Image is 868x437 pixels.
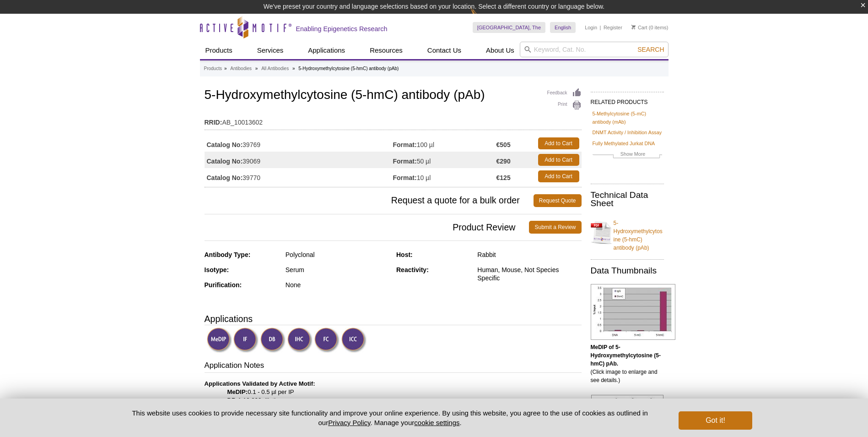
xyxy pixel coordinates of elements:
[204,65,222,73] a: Products
[414,419,459,426] button: cookie settings
[393,135,496,152] td: 100 µl
[591,92,664,108] h2: RELATED PRODUCTS
[224,66,227,71] li: »
[593,109,662,126] a: 5-Methylcytosine (5-mC) antibody (mAb)
[477,251,581,259] div: Rabbit
[205,194,534,207] span: Request a quote for a bulk order
[396,266,429,273] strong: Reactivity:
[591,191,664,208] h2: Technical Data Sheet
[364,42,408,59] a: Resources
[205,380,315,387] b: Applications Validated by Active Motif:
[591,284,675,340] img: 5-Hydroxymethylcytosine (5-hmC) antibody (pAb) tested by MeDIP analysis.
[205,113,582,127] td: AB_10013602
[520,42,669,57] input: Keyword, Cat. No.
[473,22,545,33] a: [GEOGRAPHIC_DATA], The
[593,139,655,147] a: Fully Methylated Jurkat DNA
[207,328,232,353] img: Methyl-DNA Immunoprecipitation Validated
[529,221,581,234] a: Submit a Review
[286,251,389,259] div: Polyclonal
[538,137,579,149] a: Add to Cart
[287,328,313,353] img: Immunohistochemistry Validated
[635,45,667,54] button: Search
[679,411,752,430] button: Got it!
[292,66,295,71] li: »
[593,128,662,137] a: DNMT Activity / Inhibition Assay
[422,42,467,59] a: Contact Us
[252,42,289,59] a: Services
[205,266,229,273] strong: Isotype:
[480,42,520,59] a: About Us
[205,135,393,152] td: 39769
[477,266,581,282] div: Human, Mouse, Not Species Specific
[591,267,664,275] h2: Data Thumbnails
[207,157,243,165] strong: Catalog No:
[302,42,350,59] a: Applications
[591,344,661,367] b: MeDIP of 5-Hydroxymethylcytosine (5-hmC) pAb.
[393,152,496,168] td: 50 µl
[227,388,248,395] strong: MeDIP:
[393,168,496,185] td: 10 µl
[547,88,582,98] a: Feedback
[314,328,340,353] img: Flow Cytometry Validated
[233,328,259,353] img: Immunofluorescence Validated
[396,251,413,258] strong: Host:
[341,328,367,353] img: Immunocytochemistry Validated
[255,66,258,71] li: »
[591,213,664,252] a: 5-Hydroxymethylcytosine (5-hmC) antibody (pAb)
[393,141,417,149] strong: Format:
[631,22,669,33] li: (0 items)
[205,251,251,258] strong: Antibody Type:
[116,408,664,427] p: This website uses cookies to provide necessary site functionality and improve your online experie...
[205,88,582,104] h1: 5-Hydroxymethylcytosine (5-hmC) antibody (pAb)
[538,170,579,182] a: Add to Cart
[227,397,238,404] strong: DB:
[286,266,389,274] div: Serum
[593,150,662,160] a: Show More
[637,46,664,53] span: Search
[298,66,399,71] li: 5-Hydroxymethylcytosine (5-hmC) antibody (pAb)
[591,343,664,384] p: (Click image to enlarge and see details.)
[200,42,238,59] a: Products
[205,312,582,326] h3: Applications
[205,360,582,373] h3: Application Notes
[496,174,511,182] strong: €125
[600,22,601,33] li: |
[631,25,636,29] img: Your Cart
[205,118,222,126] strong: RRID:
[496,141,511,149] strong: €505
[205,380,582,404] p: 0.1 - 0.5 µl per IP 1:10,000 dilution
[604,24,622,31] a: Register
[205,221,529,234] span: Product Review
[470,7,495,28] img: Change Here
[534,194,582,207] a: Request Quote
[207,141,243,149] strong: Catalog No:
[207,174,243,182] strong: Catalog No:
[296,25,388,33] h2: Enabling Epigenetics Research
[261,65,289,73] a: All Antibodies
[260,328,286,353] img: Dot Blot Validated
[393,157,417,165] strong: Format:
[496,157,511,165] strong: €290
[547,100,582,110] a: Print
[205,152,393,168] td: 39069
[286,281,389,289] div: None
[585,24,597,31] a: Login
[538,154,579,166] a: Add to Cart
[205,168,393,185] td: 39770
[230,65,252,73] a: Antibodies
[550,22,576,33] a: English
[205,281,242,289] strong: Purification:
[328,419,370,426] a: Privacy Policy
[631,24,647,31] a: Cart
[393,174,417,182] strong: Format:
